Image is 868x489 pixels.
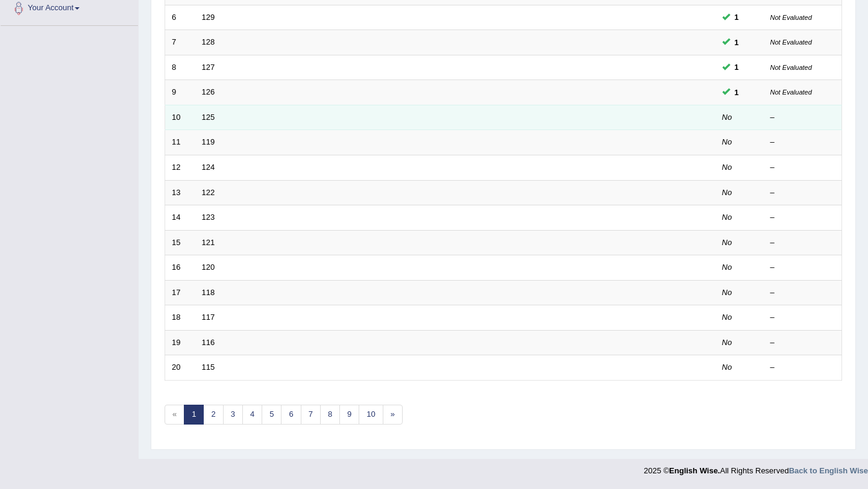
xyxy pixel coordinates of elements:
div: – [770,337,835,349]
a: 1 [184,405,204,425]
div: – [770,112,835,123]
a: 9 [339,405,359,425]
a: 116 [202,338,215,347]
a: 121 [202,238,215,247]
div: – [770,137,835,148]
td: 6 [165,5,195,30]
div: 2025 © All Rights Reserved [644,459,868,476]
a: 119 [202,137,215,146]
small: Not Evaluated [770,14,812,21]
span: You can still take this question [730,36,744,49]
a: 124 [202,163,215,172]
td: 11 [165,130,195,155]
span: You can still take this question [730,86,744,99]
small: Not Evaluated [770,89,812,96]
a: 115 [202,363,215,372]
td: 18 [165,305,195,331]
div: – [770,362,835,373]
a: 123 [202,213,215,222]
span: You can still take this question [730,11,744,23]
td: 20 [165,355,195,381]
span: « [165,405,184,425]
div: – [770,262,835,273]
div: – [770,237,835,249]
a: Back to English Wise [789,466,868,475]
td: 19 [165,330,195,355]
em: No [722,338,732,347]
a: 122 [202,188,215,197]
td: 12 [165,155,195,180]
small: Not Evaluated [770,39,812,46]
div: – [770,287,835,299]
a: » [383,405,403,425]
em: No [722,163,732,172]
em: No [722,137,732,146]
div: – [770,212,835,223]
a: 118 [202,288,215,297]
a: 4 [242,405,262,425]
a: 3 [223,405,243,425]
a: 10 [359,405,383,425]
td: 17 [165,280,195,305]
a: 117 [202,313,215,322]
em: No [722,213,732,222]
small: Not Evaluated [770,64,812,71]
em: No [722,288,732,297]
td: 10 [165,105,195,130]
a: 6 [281,405,301,425]
span: You can still take this question [730,61,744,73]
td: 15 [165,230,195,255]
td: 16 [165,255,195,281]
a: 128 [202,37,215,46]
a: 7 [301,405,321,425]
td: 14 [165,205,195,231]
em: No [722,263,732,272]
a: 120 [202,263,215,272]
a: 127 [202,63,215,72]
strong: English Wise. [669,466,720,475]
a: 129 [202,13,215,22]
div: – [770,312,835,323]
em: No [722,313,732,322]
a: 5 [262,405,281,425]
em: No [722,113,732,122]
em: No [722,363,732,372]
td: 13 [165,180,195,205]
div: – [770,162,835,173]
div: – [770,187,835,199]
td: 7 [165,30,195,55]
a: 125 [202,113,215,122]
a: 126 [202,87,215,96]
a: 8 [320,405,340,425]
td: 9 [165,80,195,105]
a: 2 [203,405,223,425]
em: No [722,188,732,197]
td: 8 [165,55,195,80]
em: No [722,238,732,247]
